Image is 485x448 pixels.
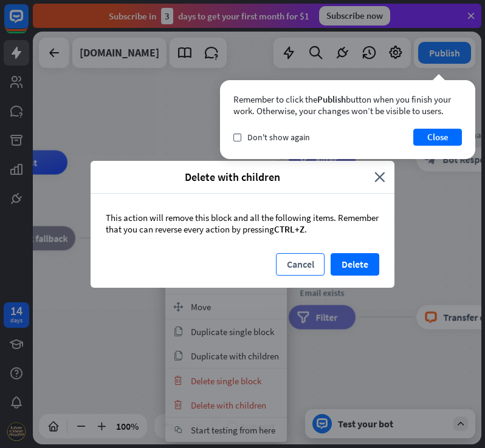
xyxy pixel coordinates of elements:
i: close [374,170,385,184]
button: Cancel [276,253,325,276]
span: Delete with children [100,170,365,184]
button: Open LiveChat chat widget [10,5,46,41]
span: CTRL+Z [274,223,304,235]
button: Close [413,129,462,146]
button: Delete [331,253,379,276]
span: Don't show again [247,132,310,143]
div: This action will remove this block and all the following items. Remember that you can reverse eve... [91,194,394,253]
span: Publish [317,93,346,105]
div: Remember to click the button when you finish your work. Otherwise, your changes won’t be visible ... [233,93,462,117]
